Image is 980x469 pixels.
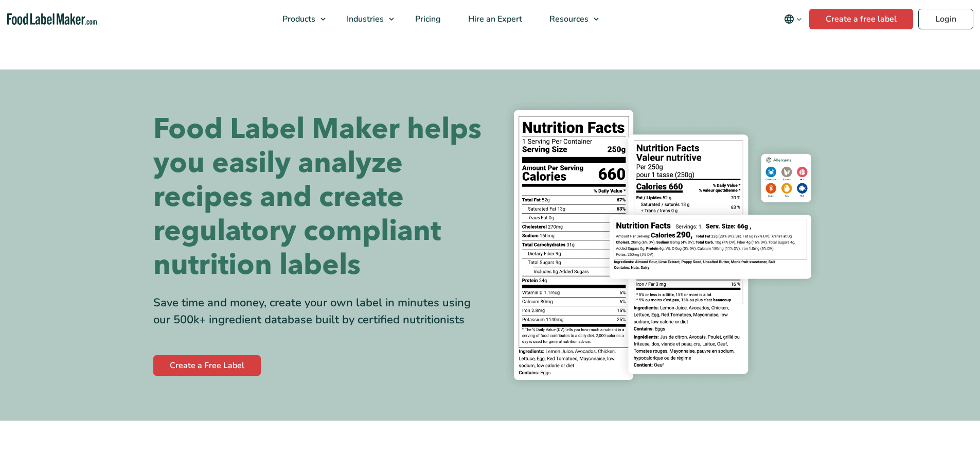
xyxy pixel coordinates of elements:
[279,13,316,25] span: Products
[777,9,809,29] button: Change language
[546,13,590,25] span: Resources
[344,13,385,25] span: Industries
[7,13,97,25] a: Food Label Maker homepage
[918,9,973,29] a: Login
[809,9,913,29] a: Create a free label
[153,112,483,282] h1: Food Label Maker helps you easily analyze recipes and create regulatory compliant nutrition labels
[412,13,442,25] span: Pricing
[153,355,261,376] a: Create a Free Label
[465,13,523,25] span: Hire an Expert
[153,294,483,328] div: Save time and money, create your own label in minutes using our 500k+ ingredient database built b...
